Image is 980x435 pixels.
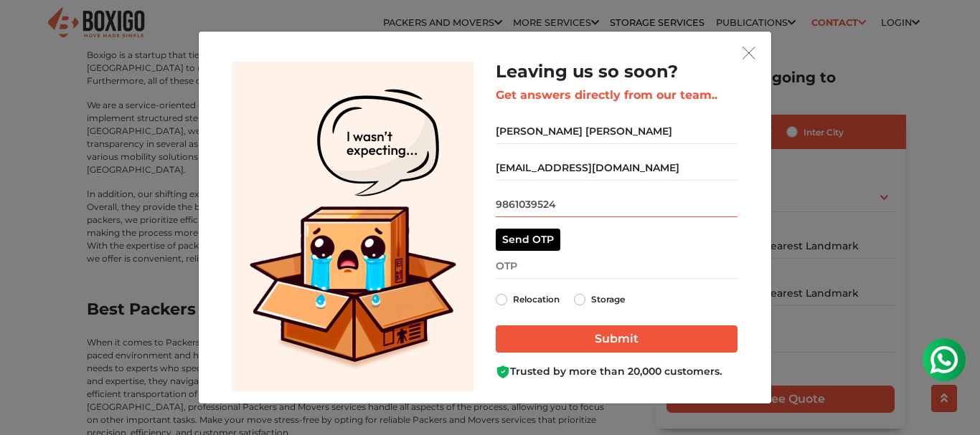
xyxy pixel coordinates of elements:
[496,62,738,82] h2: Leaving us so soon?
[496,119,738,144] input: Your Name
[513,291,560,308] label: Relocation
[496,325,738,353] input: Submit
[496,192,738,217] input: Mobile No
[232,62,474,392] img: Lead Welcome Image
[591,291,625,308] label: Storage
[496,229,560,251] button: Send OTP
[743,47,755,59] img: exit
[496,365,510,379] img: Boxigo Customer Shield
[496,364,738,379] div: Trusted by more than 20,000 customers.
[496,156,738,181] input: Mail Id
[496,254,738,279] input: OTP
[496,88,738,102] h3: Get answers directly from our team..
[14,14,43,43] img: whatsapp-icon.svg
